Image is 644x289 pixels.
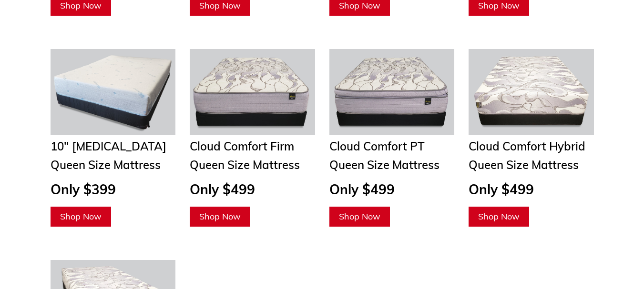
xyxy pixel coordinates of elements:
[469,49,594,135] img: cloud comfort hybrid mattress
[51,181,116,198] span: Only $399
[190,158,300,172] span: Queen Size Mattress
[60,211,102,222] span: Shop Now
[339,211,380,222] span: Shop Now
[51,158,161,172] span: Queen Size Mattress
[469,139,585,153] span: Cloud Comfort Hybrid
[199,211,241,222] span: Shop Now
[51,207,111,227] a: Shop Now
[329,181,395,198] span: Only $499
[190,207,250,227] a: Shop Now
[190,139,294,153] span: Cloud Comfort Firm
[329,49,455,135] img: cloud-comfort-pillow-top-mattress
[478,211,520,222] span: Shop Now
[51,139,166,153] span: 10" [MEDICAL_DATA]
[469,181,534,198] span: Only $499
[469,207,529,227] a: Shop Now
[329,158,440,172] span: Queen Size Mattress
[190,181,255,198] span: Only $499
[469,158,579,172] span: Queen Size Mattress
[51,49,176,135] img: Twin Mattresses From $69 to $169
[190,49,315,135] img: cloud-comfort-firm-mattress
[329,207,390,227] a: Shop Now
[329,139,425,153] span: Cloud Comfort PT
